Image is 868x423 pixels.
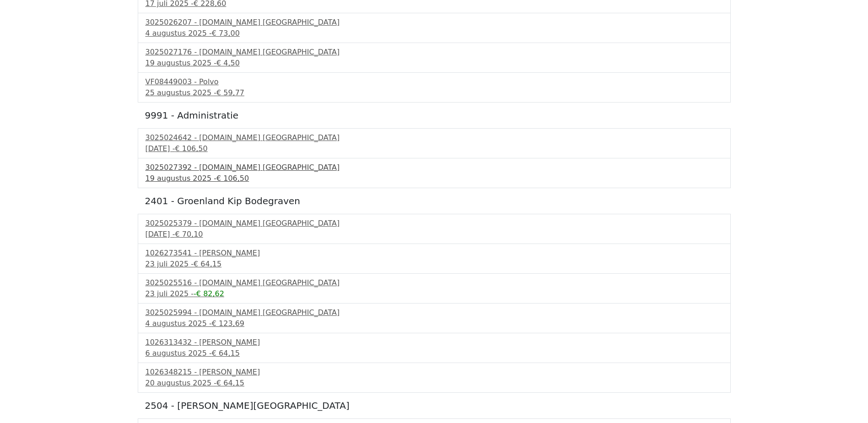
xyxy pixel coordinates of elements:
[146,17,723,39] a: 3025026207 - [DOMAIN_NAME] [GEOGRAPHIC_DATA]4 augustus 2025 -€ 73,00
[146,229,723,240] div: [DATE] -
[146,162,723,173] div: 3025027392 - [DOMAIN_NAME] [GEOGRAPHIC_DATA]
[146,76,723,98] a: VF08449003 - Polvo25 augustus 2025 -€ 59,77
[146,28,723,39] div: 4 augustus 2025 -
[146,87,723,98] div: 25 augustus 2025 -
[212,349,240,358] span: € 64,15
[145,110,723,121] h5: 9991 - Administratie
[175,144,207,153] span: € 106,50
[146,348,723,359] div: 6 augustus 2025 -
[146,307,723,329] a: 3025025994 - [DOMAIN_NAME] [GEOGRAPHIC_DATA]4 augustus 2025 -€ 123,69
[216,174,249,183] span: € 106,50
[146,259,723,270] div: 23 juli 2025 -
[145,195,723,206] h5: 2401 - Groenland Kip Bodegraven
[146,47,723,69] a: 3025027176 - [DOMAIN_NAME] [GEOGRAPHIC_DATA]19 augustus 2025 -€ 4,50
[146,218,723,229] div: 3025025379 - [DOMAIN_NAME] [GEOGRAPHIC_DATA]
[146,367,723,389] a: 1026348215 - [PERSON_NAME]20 augustus 2025 -€ 64,15
[216,379,244,387] span: € 64,15
[146,318,723,329] div: 4 augustus 2025 -
[146,248,723,259] div: 1026273541 - [PERSON_NAME]
[145,400,723,411] h5: 2504 - [PERSON_NAME][GEOGRAPHIC_DATA]
[146,378,723,389] div: 20 augustus 2025 -
[146,162,723,184] a: 3025027392 - [DOMAIN_NAME] [GEOGRAPHIC_DATA]19 augustus 2025 -€ 106,50
[146,132,723,143] div: 3025024642 - [DOMAIN_NAME] [GEOGRAPHIC_DATA]
[146,307,723,318] div: 3025025994 - [DOMAIN_NAME] [GEOGRAPHIC_DATA]
[212,319,244,328] span: € 123,69
[194,260,221,268] span: € 64,15
[194,289,224,298] span: -€ 82,62
[146,337,723,359] a: 1026313432 - [PERSON_NAME]6 augustus 2025 -€ 64,15
[175,230,203,239] span: € 70,10
[146,17,723,28] div: 3025026207 - [DOMAIN_NAME] [GEOGRAPHIC_DATA]
[146,248,723,270] a: 1026273541 - [PERSON_NAME]23 juli 2025 -€ 64,15
[212,29,240,38] span: € 73,00
[146,277,723,288] div: 3025025516 - [DOMAIN_NAME] [GEOGRAPHIC_DATA]
[146,132,723,154] a: 3025024642 - [DOMAIN_NAME] [GEOGRAPHIC_DATA][DATE] -€ 106,50
[146,218,723,240] a: 3025025379 - [DOMAIN_NAME] [GEOGRAPHIC_DATA][DATE] -€ 70,10
[216,88,244,97] span: € 59,77
[146,337,723,348] div: 1026313432 - [PERSON_NAME]
[216,59,240,67] span: € 4,50
[146,58,723,69] div: 19 augustus 2025 -
[146,288,723,299] div: 23 juli 2025 -
[146,173,723,184] div: 19 augustus 2025 -
[146,143,723,154] div: [DATE] -
[146,367,723,378] div: 1026348215 - [PERSON_NAME]
[146,47,723,58] div: 3025027176 - [DOMAIN_NAME] [GEOGRAPHIC_DATA]
[146,76,723,87] div: VF08449003 - Polvo
[146,277,723,299] a: 3025025516 - [DOMAIN_NAME] [GEOGRAPHIC_DATA]23 juli 2025 --€ 82,62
